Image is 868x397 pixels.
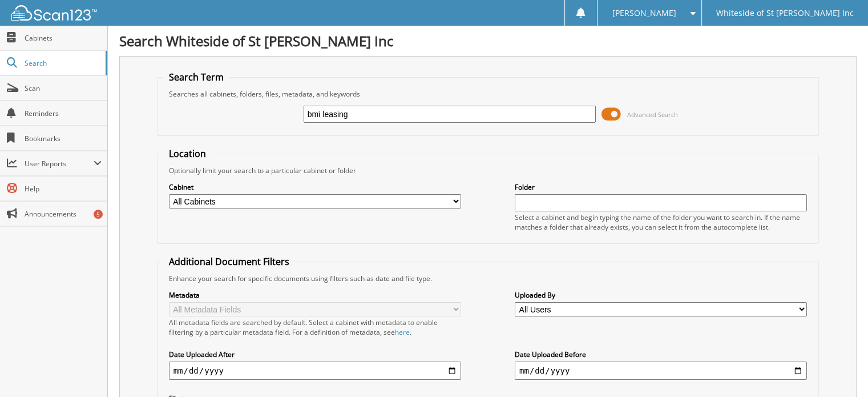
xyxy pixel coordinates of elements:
[25,33,102,43] span: Cabinets
[163,71,229,83] legend: Search Term
[25,159,94,169] span: User Reports
[163,147,212,160] legend: Location
[94,210,103,219] div: 5
[515,290,807,300] label: Uploaded By
[163,255,295,268] legend: Additional Document Filters
[716,10,854,17] span: Whiteside of St [PERSON_NAME] Inc
[169,182,461,192] label: Cabinet
[163,166,813,175] div: Optionally limit your search to a particular cabinet or folder
[163,274,813,283] div: Enhance your search for specific documents using filters such as date and file type.
[515,182,807,192] label: Folder
[25,184,102,194] span: Help
[25,58,100,68] span: Search
[169,362,461,380] input: start
[612,10,676,17] span: [PERSON_NAME]
[515,350,807,359] label: Date Uploaded Before
[25,83,102,93] span: Scan
[169,290,461,300] label: Metadata
[25,209,102,219] span: Announcements
[169,350,461,359] label: Date Uploaded After
[119,31,857,50] h1: Search Whiteside of St [PERSON_NAME] Inc
[11,5,97,21] img: scan123-logo-white.svg
[811,342,868,397] iframe: Chat Widget
[25,134,102,143] span: Bookmarks
[25,109,102,118] span: Reminders
[163,89,813,99] div: Searches all cabinets, folders, files, metadata, and keywords
[515,362,807,380] input: end
[169,318,461,337] div: All metadata fields are searched by default. Select a cabinet with metadata to enable filtering b...
[515,212,807,232] div: Select a cabinet and begin typing the name of the folder you want to search in. If the name match...
[395,327,410,337] a: here
[627,110,678,119] span: Advanced Search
